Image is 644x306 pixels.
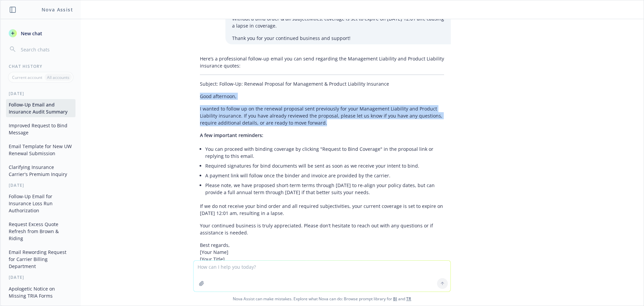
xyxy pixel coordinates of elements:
[3,292,641,306] span: Nova Assist can make mistakes. Explore what Nova can do: Browse prompt library for and
[200,93,444,100] p: Good afternoon,
[200,242,444,277] p: Best regards, [Your Name] [Your Title] Newfront [Your Contact Information]
[205,171,444,180] li: A payment link will follow once the binder and invoice are provided by the carrier.
[6,247,75,272] button: Email Rewording Request for Carrier Billing Department
[393,296,397,302] a: BI
[6,283,75,301] button: Apologetic Notice on Missing TRIA Forms
[42,6,73,13] h1: Nova Assist
[205,144,444,161] li: You can proceed with binding coverage by clicking "Request to Bind Coverage" in the proposal link...
[200,55,444,69] p: Here’s a professional follow-up email you can send regarding the Management Liability and Product...
[6,27,75,39] button: New chat
[19,30,42,37] span: New chat
[1,63,81,69] div: Chat History
[12,75,42,80] p: Current account
[1,182,81,188] div: [DATE]
[200,222,444,236] p: Your continued business is truly appreciated. Please don’t hesitate to reach out with any questio...
[6,191,75,216] button: Follow-Up Email for Insurance Loss Run Authorization
[200,80,444,87] p: Subject: Follow-Up: Renewal Proposal for Management & Product Liability Insurance
[200,105,444,126] p: I wanted to follow up on the renewal proposal sent previously for your Management Liability and P...
[47,75,69,80] p: All accounts
[232,15,444,29] p: Without a bind order & all subjectivities, coverage is set to expire on [DATE] 12:01 am, causing ...
[406,296,411,302] a: TR
[1,91,81,96] div: [DATE]
[1,274,81,280] div: [DATE]
[6,120,75,138] button: Improved Request to Bind Message
[205,161,444,171] li: Required signatures for bind documents will be sent as soon as we receive your intent to bind.
[200,203,444,217] p: If we do not receive your bind order and all required subjectivities, your current coverage is se...
[6,141,75,159] button: Email Template for New UW Renewal Submission
[200,132,263,138] span: A few important reminders:
[19,45,73,54] input: Search chats
[6,99,75,117] button: Follow-Up Email and Insurance Audit Summary
[6,219,75,244] button: Request Excess Quote Refresh from Brown & Riding
[232,35,444,42] p: Thank you for your continued business and support!
[6,162,75,180] button: Clarifying Insurance Carrier's Premium Inquiry
[205,180,444,197] li: Please note, we have proposed short-term terms through [DATE] to re-align your policy dates, but ...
